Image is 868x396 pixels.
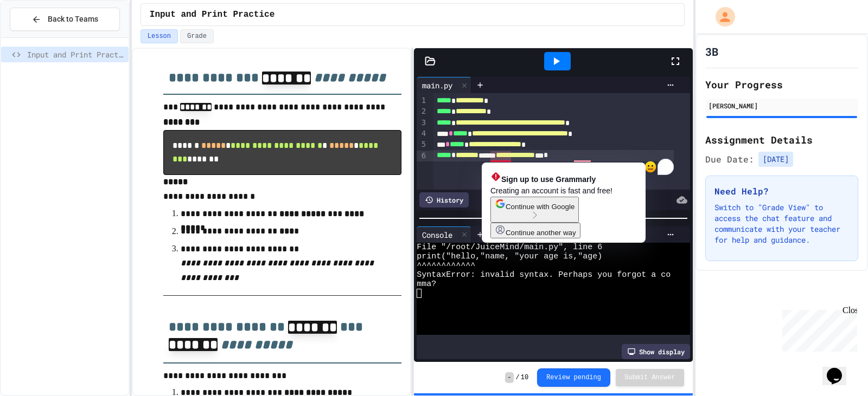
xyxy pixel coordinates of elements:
[537,368,610,387] button: Review pending
[417,261,475,270] span: ^^^^^^^^^^^^
[419,192,469,207] div: History
[417,95,427,106] div: 1
[705,132,858,147] h2: Assignment Details
[705,44,718,59] h1: 3B
[705,77,858,92] h2: Your Progress
[4,4,75,69] div: Chat with us now!Close
[10,8,120,31] button: Back to Teams
[417,270,671,280] span: SyntaxError: invalid syntax. Perhaps you forgot a co
[709,101,855,111] div: [PERSON_NAME]
[417,80,458,91] div: main.py
[758,152,793,167] span: [DATE]
[433,93,690,190] div: To enrich screen reader interactions, please activate Accessibility in Grammarly extension settings
[505,372,513,383] span: -
[516,373,520,382] span: /
[141,29,178,43] button: Lesson
[417,106,427,117] div: 2
[27,49,124,60] span: Input and Print Practice
[616,369,684,386] button: Submit Answer
[417,226,471,243] div: Console
[48,14,98,25] span: Back to Teams
[417,77,471,93] div: main.py
[704,4,738,29] div: My Account
[778,306,857,352] iframe: chat widget
[521,373,528,382] span: 10
[705,153,754,166] span: Due Date:
[150,8,275,21] span: Input and Print Practice
[417,229,458,241] div: Console
[622,344,690,359] div: Show display
[417,118,427,128] div: 3
[822,353,857,385] iframe: chat widget
[714,202,849,245] p: Switch to "Grade View" to access the chat feature and communicate with your teacher for help and ...
[417,128,427,139] div: 4
[417,151,427,161] div: 6
[417,243,602,252] span: File "/root/JuiceMind/main.py", line 6
[417,139,427,150] div: 5
[714,185,849,198] h3: Need Help?
[417,252,602,261] span: print("hello,"name, "your age is,"age)
[624,373,675,382] span: Submit Answer
[180,29,214,43] button: Grade
[417,280,436,289] span: mma?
